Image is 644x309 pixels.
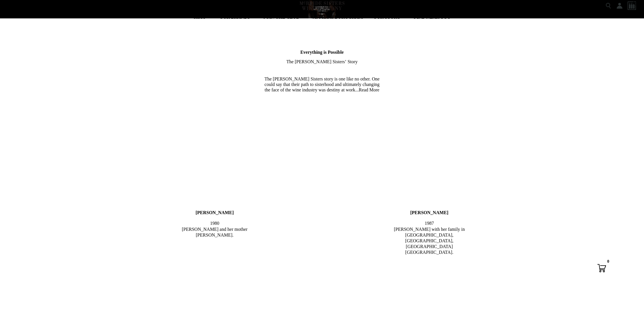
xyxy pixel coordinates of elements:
h6: [PERSON_NAME] [386,210,472,215]
span: FIND NEAR YOU [414,14,451,21]
h6: [PERSON_NAME] [172,210,258,215]
span: SHOP [193,14,206,21]
span: JOIN THE CLUB [263,14,299,21]
span: OUR STORY [373,14,400,21]
a: OUR STORY [369,11,407,23]
a: OUR BRANDS [216,11,257,23]
span: [PERSON_NAME] [295,59,331,64]
a: JOIN THE CLUB [260,11,306,23]
button: Mobile Menu Trigger [8,3,28,9]
h6: Everything is Possible [134,50,510,55]
span: Story [348,59,358,64]
p: The [PERSON_NAME] Sisters story is one like no other. One could say that their path to sisterhood... [262,76,382,93]
a: AFFILIATE PROGRAM [309,11,367,23]
div: 0 [605,258,612,265]
a: Read More [359,87,379,92]
span: OUR BRANDS [220,14,250,21]
span: AFFILIATE PROGRAM [313,14,363,21]
span: 1980 [210,221,219,226]
span: 1987 [425,221,434,226]
a: FIND NEAR YOU [410,11,454,23]
p: [PERSON_NAME] and her mother [PERSON_NAME]. [172,227,258,238]
p: [PERSON_NAME] with her family in [GEOGRAPHIC_DATA], [GEOGRAPHIC_DATA], [GEOGRAPHIC_DATA] [GEOGRAP... [386,227,472,255]
span: The [286,59,294,64]
span: Sisters’ [333,59,346,64]
a: SHOP [190,11,213,23]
